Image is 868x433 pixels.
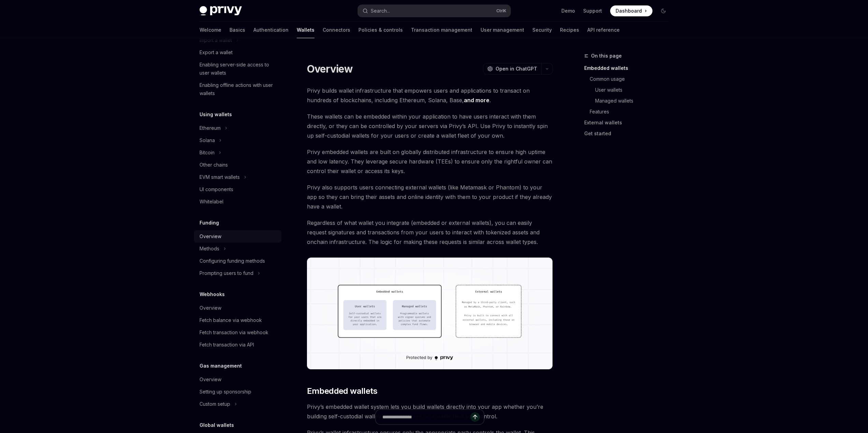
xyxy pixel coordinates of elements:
a: Enabling server-side access to user wallets [194,59,281,79]
a: Overview [194,373,281,386]
span: Privy embedded wallets are built on globally distributed infrastructure to ensure high uptime and... [307,147,553,176]
a: Recipes [560,22,579,38]
h5: Webhooks [200,290,225,298]
a: Policies & controls [358,22,403,38]
div: Configuring funding methods [200,257,265,265]
a: Whitelabel [194,196,281,208]
h5: Funding [200,219,219,227]
button: Toggle Prompting users to fund section [194,267,281,279]
button: Toggle Bitcoin section [194,146,281,159]
a: UI components [194,183,281,196]
div: Prompting users to fund [200,269,253,277]
a: Connectors [323,22,350,38]
a: Transaction management [411,22,472,38]
div: Other chains [200,161,228,169]
a: Security [532,22,552,38]
a: Authentication [253,22,289,38]
div: Solana [200,136,215,144]
a: Embedded wallets [584,63,674,74]
a: Support [583,7,602,14]
div: Enabling offline actions with user wallets [200,81,277,97]
div: Bitcoin [200,149,215,157]
a: Wallets [297,22,314,38]
h5: Gas management [200,362,242,370]
a: Overview [194,302,281,314]
a: Overview [194,230,281,243]
button: Toggle EVM smart wallets section [194,171,281,183]
a: User management [481,22,524,38]
button: Toggle Custom setup section [194,398,281,410]
img: images/walletoverview.png [307,258,553,369]
div: Setting up sponsorship [200,388,251,396]
h5: Global wallets [200,421,234,429]
button: Send message [470,412,480,422]
a: Basics [230,22,245,38]
div: Search... [371,7,390,15]
span: Privy’s embedded wallet system lets you build wallets directly into your app whether you’re build... [307,402,553,421]
a: API reference [587,22,620,38]
div: Custom setup [200,400,230,408]
h5: Using wallets [200,110,232,119]
a: Fetch balance via webhook [194,314,281,326]
a: Welcome [200,22,221,38]
span: Regardless of what wallet you integrate (embedded or external wallets), you can easily request si... [307,218,553,247]
div: Fetch balance via webhook [200,316,262,324]
span: Privy also supports users connecting external wallets (like Metamask or Phantom) to your app so t... [307,183,553,211]
input: Ask a question... [382,409,470,424]
span: Embedded wallets [307,386,377,397]
a: Common usage [584,74,674,84]
div: EVM smart wallets [200,173,240,181]
a: Fetch transaction via API [194,339,281,351]
a: External wallets [584,117,674,128]
a: Fetch transaction via webhook [194,326,281,339]
div: Enabling server-side access to user wallets [200,61,277,77]
span: Open in ChatGPT [496,65,537,72]
a: User wallets [584,84,674,95]
div: Ethereum [200,124,221,132]
h1: Overview [307,63,353,75]
span: On this page [591,52,622,60]
a: Managed wallets [584,95,674,106]
div: Methods [200,245,219,253]
button: Toggle Ethereum section [194,122,281,134]
div: Whitelabel [200,198,223,206]
button: Toggle Methods section [194,243,281,255]
div: Overview [200,375,221,384]
a: Enabling offline actions with user wallets [194,79,281,99]
button: Toggle Solana section [194,134,281,146]
span: Dashboard [616,7,642,14]
button: Toggle dark mode [658,5,669,16]
div: Fetch transaction via webhook [200,328,268,337]
span: Ctrl K [496,8,506,14]
div: Export a wallet [200,48,233,57]
span: Privy builds wallet infrastructure that empowers users and applications to transact on hundreds o... [307,86,553,105]
div: Overview [200,232,221,241]
a: and more [464,97,489,104]
a: Export a wallet [194,46,281,59]
a: Setting up sponsorship [194,386,281,398]
a: Get started [584,128,674,139]
a: Configuring funding methods [194,255,281,267]
button: Open search [358,5,511,17]
a: Features [584,106,674,117]
span: These wallets can be embedded within your application to have users interact with them directly, ... [307,112,553,140]
a: Dashboard [610,5,652,16]
a: Demo [561,7,575,14]
div: Overview [200,304,221,312]
div: UI components [200,185,233,194]
a: Other chains [194,159,281,171]
img: dark logo [200,6,242,16]
button: Open in ChatGPT [483,63,541,75]
div: Fetch transaction via API [200,341,254,349]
